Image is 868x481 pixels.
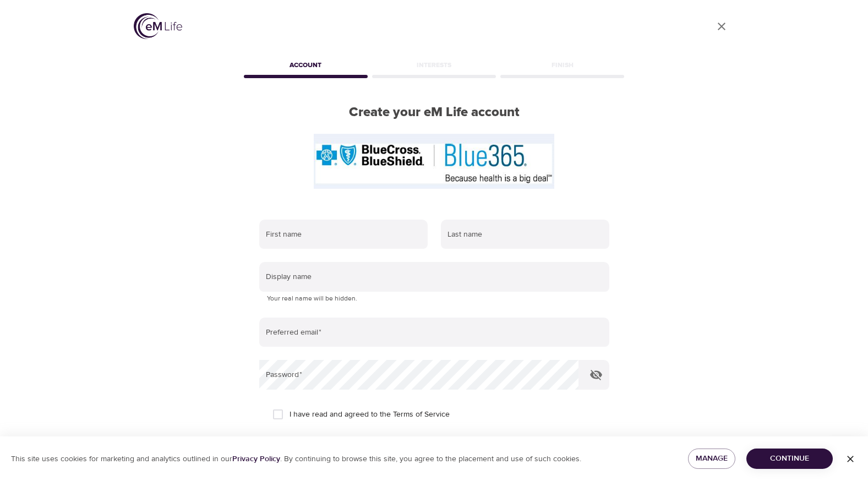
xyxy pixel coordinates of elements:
button: Manage [688,449,735,469]
button: Continue [746,449,833,469]
a: Terms of Service [393,409,450,420]
img: Blue365%20logo.JPG [314,134,554,189]
a: Privacy Policy [232,454,280,464]
h2: Create your eM Life account [242,105,627,121]
span: I have read and agreed to the [290,409,450,420]
p: Your real name will be hidden. [267,293,602,304]
span: Manage [697,452,727,466]
span: Continue [755,452,824,466]
a: close [708,13,735,40]
img: logo [134,13,182,39]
